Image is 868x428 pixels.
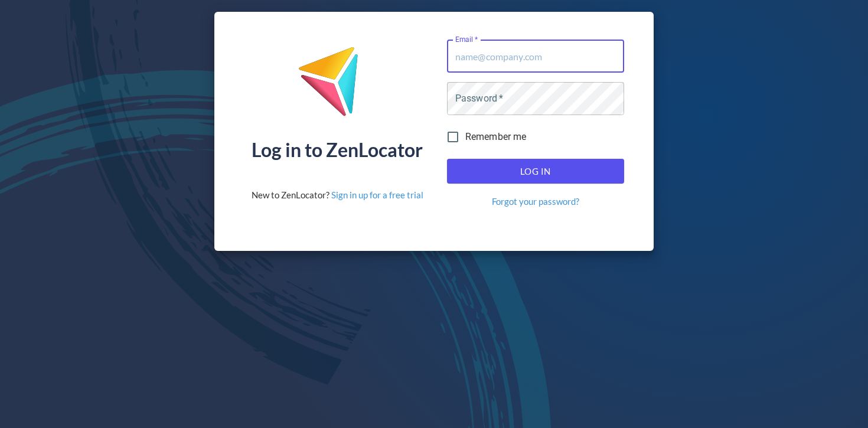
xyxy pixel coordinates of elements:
[331,190,423,200] a: Sign in up for a free trial
[492,195,579,208] a: Forgot your password?
[447,159,624,184] button: Log In
[460,164,611,179] span: Log In
[465,130,527,144] span: Remember me
[298,46,377,126] img: ZenLocator
[252,189,423,201] div: New to ZenLocator?
[252,141,423,159] div: Log in to ZenLocator
[447,40,624,73] input: name@company.com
